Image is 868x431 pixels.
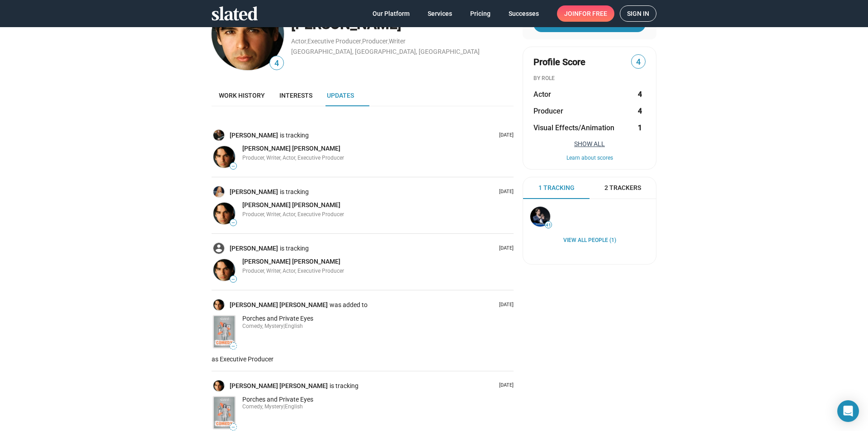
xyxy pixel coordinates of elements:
span: is tracking [280,244,311,253]
span: Producer [533,106,563,116]
span: 1 Tracking [538,184,575,192]
a: Sign in [620,5,656,22]
span: Porches and Private Eyes [242,396,313,403]
span: Comedy, Mystery [242,323,283,329]
span: Our Platform [373,5,410,22]
span: [PERSON_NAME] [PERSON_NAME] [242,258,340,265]
img: David Miguel Estrada [213,299,224,310]
div: Open Intercom Messenger [837,400,859,422]
p: [DATE] [495,382,514,389]
span: Pricing [470,5,491,22]
span: was added to [330,301,369,309]
img: Stephan Paternot [530,207,550,227]
span: [PERSON_NAME] [PERSON_NAME] [242,145,340,152]
strong: 4 [638,90,642,99]
span: Services [428,5,452,22]
span: Updates [327,92,354,99]
span: 4 [270,57,283,70]
a: Executive Producer [307,38,361,45]
span: Producer, Writer, Actor, Executive Producer [242,211,344,218]
span: Work history [219,92,265,99]
img: Porches and Private Eyes [213,316,235,348]
div: BY ROLE [533,75,646,82]
a: [PERSON_NAME] [PERSON_NAME] [242,257,340,266]
img: Porches and Private Eyes [213,397,235,429]
span: , [361,39,362,44]
a: Producer [362,38,388,45]
span: Comedy, Mystery [242,403,283,410]
span: Successes [509,5,539,22]
span: Producer, Writer, Actor, Executive Producer [242,155,344,161]
span: — [230,425,236,430]
p: [DATE] [495,132,514,139]
a: [GEOGRAPHIC_DATA], [GEOGRAPHIC_DATA], [GEOGRAPHIC_DATA] [291,48,480,55]
span: , [388,39,389,44]
p: [DATE] [495,245,514,252]
span: Actor [533,90,551,99]
a: [PERSON_NAME] [PERSON_NAME] [242,144,340,153]
strong: 1 [638,123,642,133]
span: — [230,164,236,169]
button: Learn about scores [533,155,646,162]
span: English [285,403,303,410]
span: 2 Trackers [604,184,641,192]
a: Updates [320,85,361,106]
img: David Miguel Estrada [213,259,235,281]
span: 41 [545,223,552,228]
span: is tracking [330,382,360,390]
a: Joinfor free [557,5,614,22]
span: — [230,344,236,349]
span: 4 [632,56,645,68]
span: Porches and Private Eyes [242,315,313,322]
img: Mike Hall [213,130,224,141]
span: Join [564,5,607,22]
a: [PERSON_NAME] [230,244,280,253]
img: Lianne Collinson [213,243,224,254]
p: as Executive Producer [212,355,514,364]
span: [PERSON_NAME] [PERSON_NAME] [242,201,340,208]
span: Profile Score [533,56,585,68]
img: David Miguel Estrada [213,203,235,224]
a: Our Platform [365,5,417,22]
span: is tracking [280,188,311,196]
span: | [283,323,285,329]
a: [PERSON_NAME] [PERSON_NAME] [230,382,330,390]
a: Work history [212,85,272,106]
a: Pricing [463,5,498,22]
a: View all People (1) [563,237,616,244]
span: Visual Effects/Animation [533,123,614,133]
span: Producer, Writer, Actor, Executive Producer [242,268,344,274]
img: Colleen Ann Brah [213,186,224,197]
span: English [285,323,303,329]
img: David Miguel Estrada [213,146,235,168]
a: [PERSON_NAME] [230,188,280,196]
a: Actor [291,38,307,45]
button: Show All [533,140,646,147]
a: [PERSON_NAME] [230,131,280,140]
a: [PERSON_NAME] [PERSON_NAME] [230,301,330,309]
span: Interests [279,92,312,99]
span: , [307,39,307,44]
span: for free [579,5,607,22]
p: [DATE] [495,302,514,308]
strong: 4 [638,106,642,116]
img: David Miguel Estrada [213,380,224,391]
a: Successes [501,5,546,22]
a: [PERSON_NAME] [PERSON_NAME] [242,201,340,209]
p: [DATE] [495,189,514,195]
span: — [230,277,236,282]
a: Services [420,5,459,22]
span: | [283,403,285,410]
a: Writer [389,38,406,45]
span: Sign in [627,6,649,21]
span: — [230,220,236,225]
a: Interests [272,85,320,106]
span: is tracking [280,131,311,140]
